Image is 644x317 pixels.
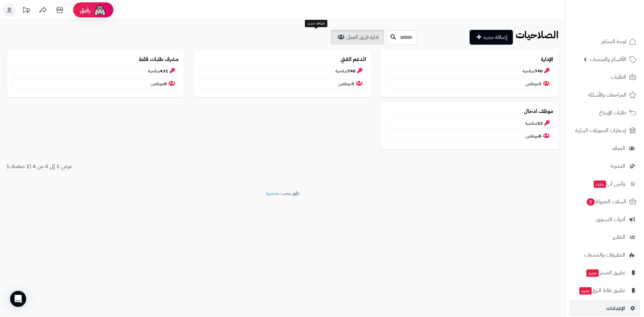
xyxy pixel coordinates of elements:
span: إشعارات التحويلات البنكية [575,126,626,135]
span: السلات المتروكة [586,197,626,206]
span: الأقسام والمنتجات [589,55,626,64]
span: المراجعات والأسئلة [588,90,626,100]
a: أدوات التسويق [570,211,640,227]
p: موظفين [387,131,553,141]
b: الإدارة [541,56,553,63]
b: موظف ادخال [524,108,553,115]
p: موظفين [12,79,178,89]
p: موظفين [199,79,366,89]
div: Open Intercom Messenger [10,291,26,307]
a: التطبيقات والخدمات [570,247,640,263]
span: تطبيق المتجر [586,268,625,277]
a: لوحة التحكم [570,34,640,50]
span: تطبيق نقاط البيع [579,286,625,295]
a: تحديثات المنصة [18,3,35,18]
a: ادارة فريق العمل [331,30,384,45]
img: ai-face.png [93,3,107,17]
b: مشرف طلبات فقط [139,56,178,63]
a: تطبيق المتجرجديد [570,265,640,281]
b: 740 [347,68,356,74]
span: لوحة التحكم [601,37,626,46]
span: طلبات الإرجاع [599,108,626,117]
p: صلاحية [387,66,553,76]
b: 0 [539,133,541,139]
span: 0 [587,198,595,206]
span: جديد [594,180,606,188]
b: الصلاحيات [516,27,558,42]
span: المدونة [610,161,625,171]
span: التطبيقات والخدمات [584,250,625,260]
a: الطلبات [570,69,640,85]
p: صلاحية [12,66,178,76]
span: التقارير [612,232,625,242]
span: جديد [579,287,592,295]
span: أدوات التسويق [596,215,625,224]
a: المدونة [570,158,640,174]
a: موظف ادخال13صلاحية0موظفين [381,102,558,149]
a: طلبات الإرجاع [570,105,640,121]
b: 0 [164,81,167,87]
a: الإدارة740صلاحية2موظفين [381,50,558,97]
a: تطبيق نقاط البيعجديد [570,282,640,299]
span: الطلبات [611,72,626,82]
p: صلاحية [387,118,553,128]
p: موظفين [387,79,553,89]
div: إضافة جديد [305,20,327,27]
a: مشرف طلبات فقط431صلاحية0موظفين [7,50,184,97]
span: وآتس آب [593,179,625,189]
b: 2 [539,81,541,87]
span: العملاء [612,144,625,153]
b: 1 [352,81,354,87]
b: الدعم الفني [340,56,366,63]
b: 13 [537,120,543,126]
a: إشعارات التحويلات البنكية [570,122,640,139]
p: صلاحية [199,66,366,76]
img: logo-2.png [598,18,638,32]
span: الإعدادات [606,304,625,313]
a: المراجعات والأسئلة [570,87,640,103]
b: 431 [160,68,168,74]
a: التقارير [570,229,640,245]
a: الإعدادات [570,300,640,316]
span: جديد [586,269,599,277]
a: وآتس آبجديد [570,176,640,192]
a: متجرة [266,189,278,197]
a: العملاء [570,140,640,156]
a: إضافة جديد [470,30,513,45]
a: السلات المتروكة0 [570,194,640,210]
a: الدعم الفني740صلاحية1موظفين [194,50,371,97]
b: 740 [535,68,543,74]
span: رفيق [80,6,91,14]
div: عرض 1 إلى 4 من 4 (1 صفحات) [2,163,283,170]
